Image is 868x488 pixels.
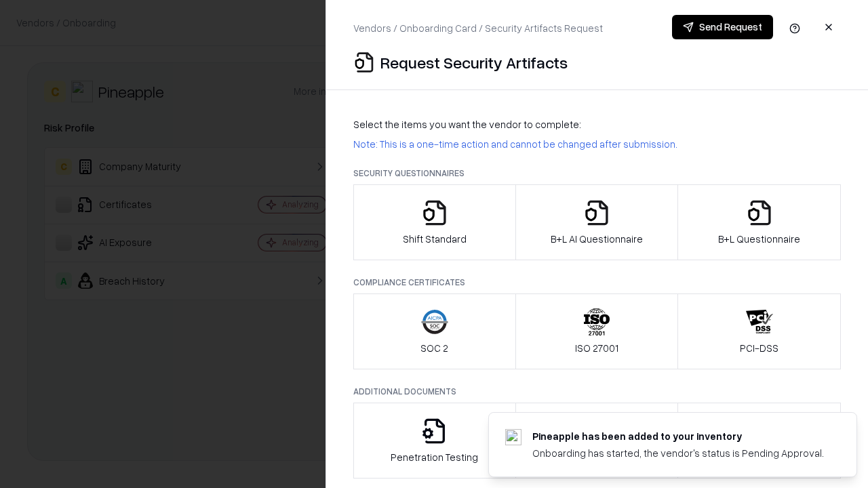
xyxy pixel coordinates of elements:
button: Shift Standard [353,184,516,260]
p: Select the items you want the vendor to complete: [353,117,841,131]
div: Onboarding has started, the vendor's status is Pending Approval. [532,446,824,460]
button: PCI-DSS [677,293,841,369]
button: Penetration Testing [353,403,516,479]
button: Send Request [672,15,773,39]
p: Compliance Certificates [353,277,841,288]
div: Pineapple has been added to your inventory [532,429,824,443]
p: Vendors / Onboarding Card / Security Artifacts Request [353,21,603,35]
button: ISO 27001 [515,293,679,369]
img: pineappleenergy.com [505,429,521,445]
button: Data Processing Agreement [677,403,841,479]
button: Privacy Policy [515,403,679,479]
p: Penetration Testing [391,450,478,464]
p: PCI-DSS [740,341,778,355]
button: B+L Questionnaire [677,184,841,260]
p: Additional Documents [353,386,841,397]
p: Request Security Artifacts [380,52,568,73]
p: Note: This is a one-time action and cannot be changed after submission. [353,137,841,151]
button: B+L AI Questionnaire [515,184,679,260]
button: SOC 2 [353,293,516,369]
p: B+L Questionnaire [718,232,800,246]
p: SOC 2 [420,341,448,355]
p: Shift Standard [403,232,467,246]
p: Security Questionnaires [353,167,841,179]
p: ISO 27001 [575,341,618,355]
p: B+L AI Questionnaire [551,232,643,246]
